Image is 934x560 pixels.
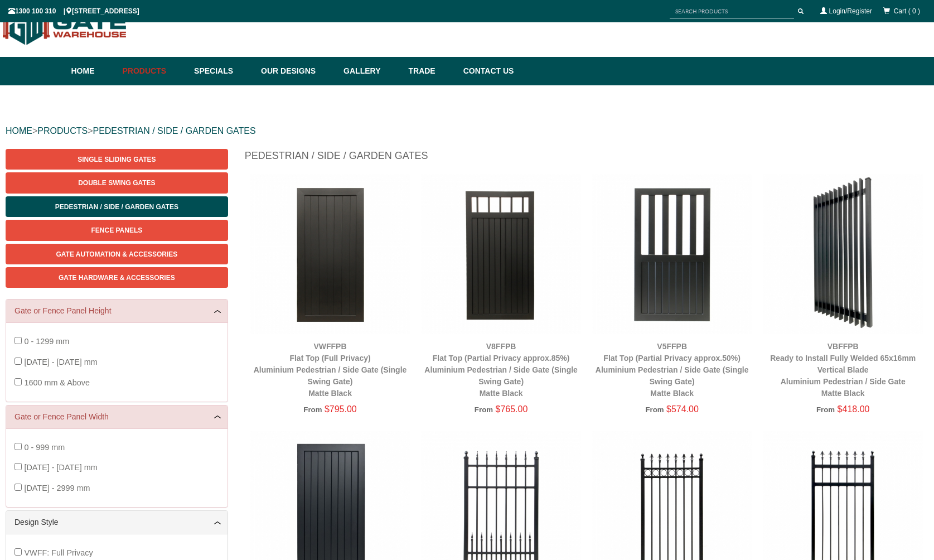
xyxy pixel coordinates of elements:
span: From [303,405,322,414]
a: PRODUCTS [37,126,88,136]
span: VWFF: Full Privacy [24,548,93,557]
a: Home [71,57,117,85]
a: Gate or Fence Panel Height [14,305,219,317]
a: PEDESTRIAN / SIDE / GARDEN GATES [93,126,255,136]
img: V8FFPB - Flat Top (Partial Privacy approx.85%) - Aluminium Pedestrian / Side Gate (Single Swing G... [421,174,581,334]
a: Gallery [338,57,403,85]
a: Trade [403,57,457,85]
span: $765.00 [495,404,528,414]
span: [DATE] - [DATE] mm [24,463,97,472]
span: Single Sliding Gates [78,156,156,163]
span: Fence Panels [91,226,142,234]
a: VBFFPBReady to Install Fully Welded 65x16mm Vertical BladeAluminium Pedestrian / Side GateMatte B... [770,342,916,398]
a: Single Sliding Gates [6,149,228,170]
a: Specials [188,57,255,85]
a: V8FFPBFlat Top (Partial Privacy approx.85%)Aluminium Pedestrian / Side Gate (Single Swing Gate)Ma... [424,342,578,398]
a: Gate Automation & Accessories [6,244,228,264]
a: Gate Hardware & Accessories [6,267,228,288]
span: 0 - 999 mm [24,443,65,452]
div: > > [6,113,928,149]
h1: Pedestrian / Side / Garden Gates [245,149,928,168]
a: Double Swing Gates [6,172,228,193]
a: HOME [6,126,32,136]
span: $418.00 [838,404,870,414]
span: [DATE] - [DATE] mm [24,358,97,366]
span: 1300 100 310 | [STREET_ADDRESS] [8,7,139,15]
span: $795.00 [325,404,357,414]
a: VWFFPBFlat Top (Full Privacy)Aluminium Pedestrian / Side Gate (Single Swing Gate)Matte Black [254,342,407,398]
a: Products [117,57,189,85]
span: 0 - 1299 mm [24,337,69,346]
img: V5FFPB - Flat Top (Partial Privacy approx.50%) - Aluminium Pedestrian / Side Gate (Single Swing G... [592,174,752,334]
img: VBFFPB - Ready to Install Fully Welded 65x16mm Vertical Blade - Aluminium Pedestrian / Side Gate ... [763,174,923,334]
a: Login/Register [829,7,872,15]
span: Gate Automation & Accessories [56,250,177,258]
span: Pedestrian / Side / Garden Gates [55,203,178,211]
span: $574.00 [666,404,699,414]
a: Fence Panels [6,220,228,240]
span: [DATE] - 2999 mm [24,484,90,493]
a: Design Style [14,516,219,528]
span: Double Swing Gates [78,179,155,187]
span: 1600 mm & Above [24,378,90,387]
a: Gate or Fence Panel Width [14,411,219,423]
input: SEARCH PRODUCTS [670,4,794,18]
a: Contact Us [458,57,514,85]
span: From [645,405,664,414]
a: V5FFPBFlat Top (Partial Privacy approx.50%)Aluminium Pedestrian / Side Gate (Single Swing Gate)Ma... [596,342,749,398]
span: From [816,405,835,414]
span: Gate Hardware & Accessories [59,274,175,282]
img: VWFFPB - Flat Top (Full Privacy) - Aluminium Pedestrian / Side Gate (Single Swing Gate) - Matte B... [250,174,410,334]
a: Pedestrian / Side / Garden Gates [6,196,228,217]
span: From [475,405,493,414]
span: Cart ( 0 ) [894,7,920,15]
a: Our Designs [255,57,338,85]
